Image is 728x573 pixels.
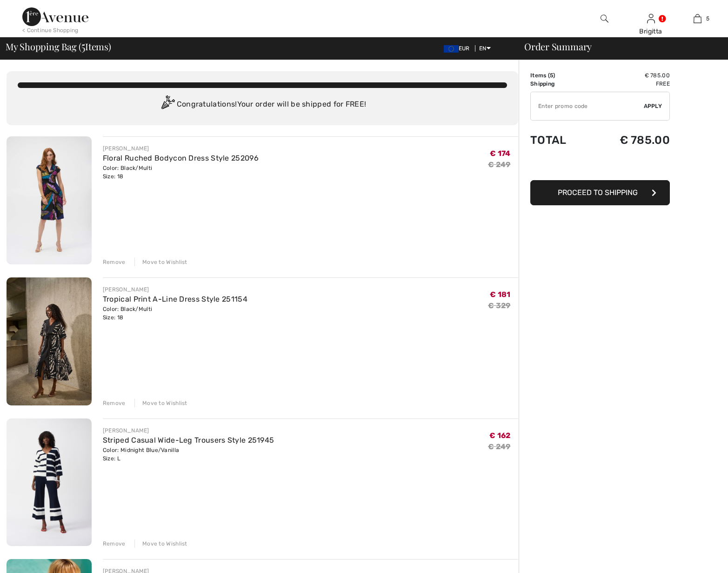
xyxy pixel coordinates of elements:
div: Color: Black/Multi Size: 18 [103,164,259,181]
div: Congratulations! Your order will be shipped for FREE! [18,95,507,114]
div: Order Summary [513,42,722,51]
div: Remove [103,399,126,407]
span: 5 [550,72,553,79]
img: Congratulation2.svg [158,95,177,114]
s: € 249 [488,160,511,169]
button: Proceed to Shipping [530,180,670,205]
span: Apply [644,102,662,110]
s: € 249 [488,442,511,451]
span: Proceed to Shipping [558,188,638,197]
img: Striped Casual Wide-Leg Trousers Style 251945 [7,418,92,546]
a: Sign In [647,14,655,23]
div: Move to Wishlist [134,539,187,548]
a: 5 [675,13,720,24]
div: Brigitta [628,27,674,36]
span: 5 [81,40,85,52]
div: Color: Midnight Blue/Vanilla Size: L [103,446,274,463]
td: Free [588,80,670,88]
img: My Info [647,13,655,24]
a: Striped Casual Wide-Leg Trousers Style 251945 [103,436,274,445]
span: € 174 [490,149,511,158]
img: search the website [601,13,608,24]
div: < Continue Shopping [22,26,79,34]
td: Shipping [530,80,588,88]
div: [PERSON_NAME] [103,285,247,294]
div: Remove [103,539,126,548]
span: EUR [444,45,474,52]
div: [PERSON_NAME] [103,144,259,153]
div: Remove [103,258,126,266]
div: [PERSON_NAME] [103,426,274,435]
span: My Shopping Bag ( Items) [6,42,111,51]
a: Tropical Print A-Line Dress Style 251154 [103,295,247,303]
td: Total [530,124,588,156]
div: Move to Wishlist [134,258,187,266]
img: 1ère Avenue [22,7,88,26]
td: € 785.00 [588,71,670,80]
td: € 785.00 [588,124,670,156]
td: Items ( ) [530,71,588,80]
div: Color: Black/Multi Size: 18 [103,305,247,322]
div: Move to Wishlist [134,399,187,407]
iframe: PayPal [530,156,670,177]
img: Floral Ruched Bodycon Dress Style 252096 [7,136,92,264]
s: € 329 [488,301,511,310]
img: Euro [444,45,459,53]
span: 5 [706,14,709,23]
span: EN [479,45,491,52]
img: Tropical Print A-Line Dress Style 251154 [7,277,92,405]
a: Floral Ruched Bodycon Dress Style 252096 [103,154,259,162]
span: € 181 [490,290,511,299]
span: € 162 [489,431,511,440]
input: Promo code [531,92,644,120]
img: My Bag [694,13,701,24]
